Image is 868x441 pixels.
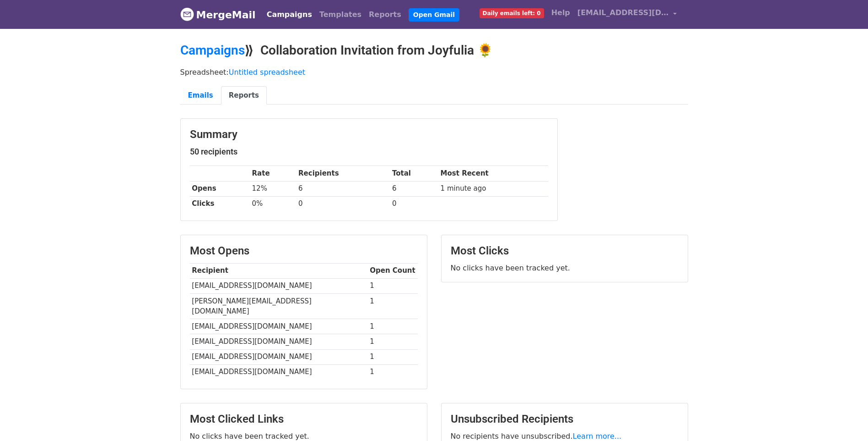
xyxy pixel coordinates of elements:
[190,319,368,334] td: [EMAIL_ADDRESS][DOMAIN_NAME]
[390,166,438,181] th: Total
[390,196,438,211] td: 0
[250,181,297,196] td: 12%
[573,432,622,441] a: Learn more...
[476,4,548,22] a: Daily emails left: 0
[190,147,548,157] h5: 50 recipients
[190,364,368,380] td: [EMAIL_ADDRESS][DOMAIN_NAME]
[574,4,681,25] a: [EMAIL_ADDRESS][DOMAIN_NAME]
[316,6,365,24] a: Templates
[822,397,868,441] iframe: Chat Widget
[368,349,418,364] td: 1
[548,4,574,22] a: Help
[190,263,368,278] th: Recipient
[390,181,438,196] td: 6
[250,196,297,211] td: 0%
[822,397,868,441] div: 聊天小组件
[451,431,679,441] p: No recipients have unsubscribed.
[296,196,390,211] td: 0
[368,278,418,293] td: 1
[180,67,688,77] p: Spreadsheet:
[296,181,390,196] td: 6
[190,244,418,258] h3: Most Opens
[190,349,368,364] td: [EMAIL_ADDRESS][DOMAIN_NAME]
[190,278,368,293] td: [EMAIL_ADDRESS][DOMAIN_NAME]
[368,319,418,334] td: 1
[451,263,679,273] p: No clicks have been tracked yet.
[229,68,305,77] a: Untitled spreadsheet
[190,181,250,196] th: Opens
[577,7,669,18] span: [EMAIL_ADDRESS][DOMAIN_NAME]
[180,86,221,105] a: Emails
[190,196,250,211] th: Clicks
[190,293,368,319] td: [PERSON_NAME][EMAIL_ADDRESS][DOMAIN_NAME]
[438,181,548,196] td: 1 minute ago
[180,43,688,58] h2: ⟫ Collaboration Invitation from Joyfulia 🌻
[451,413,679,426] h3: Unsubscribed Recipients
[190,431,418,441] p: No clicks have been tracked yet.
[368,334,418,349] td: 1
[368,263,418,278] th: Open Count
[480,8,544,18] span: Daily emails left: 0
[438,166,548,181] th: Most Recent
[221,86,267,105] a: Reports
[409,8,459,22] a: Open Gmail
[190,128,548,141] h3: Summary
[190,334,368,349] td: [EMAIL_ADDRESS][DOMAIN_NAME]
[368,364,418,380] td: 1
[180,5,256,24] a: MergeMail
[451,244,679,258] h3: Most Clicks
[263,6,316,24] a: Campaigns
[365,6,405,24] a: Reports
[190,413,418,426] h3: Most Clicked Links
[250,166,297,181] th: Rate
[296,166,390,181] th: Recipients
[368,293,418,319] td: 1
[180,7,194,21] img: MergeMail logo
[180,43,245,58] a: Campaigns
